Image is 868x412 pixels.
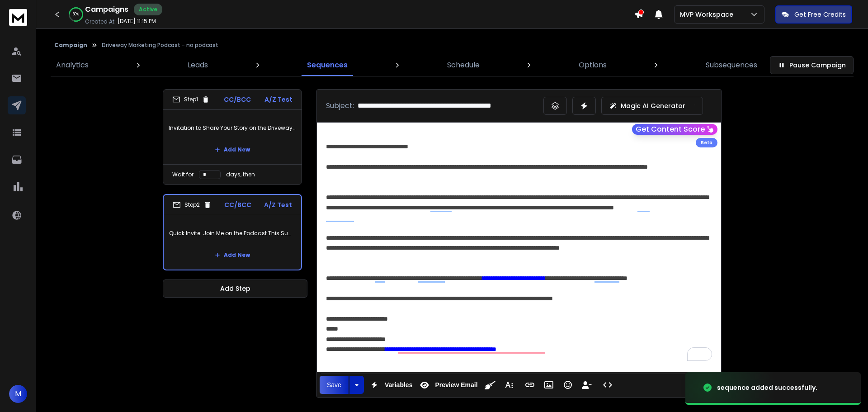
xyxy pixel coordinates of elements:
button: Variables [366,376,415,394]
a: Sequences [302,54,353,76]
li: Step1CC/BCCA/Z TestInvitation to Share Your Story on the Driveway Marketing PodcastAdd NewWait fo... [163,89,302,185]
div: sequence added successfully. [717,383,817,392]
div: To enrich screen reader interactions, please activate Accessibility in Grammarly extension settings [317,123,721,370]
a: Options [573,54,612,76]
p: [DATE] 11:15 PM [118,18,156,25]
button: Insert Image (Ctrl+P) [540,376,557,394]
a: Subsequences [700,54,763,76]
button: M [9,385,27,403]
button: Emoticons [559,376,576,394]
a: Leads [182,54,213,76]
p: Magic AI Generator [621,101,685,110]
p: Subsequences [706,60,757,71]
span: Preview Email [433,381,479,389]
p: Sequences [307,60,348,71]
button: Add New [208,141,257,159]
p: Subject: [326,100,354,111]
button: Get Content Score [632,124,717,135]
div: Active [134,4,162,15]
button: Save [320,376,349,394]
button: Add New [208,246,257,264]
button: Campaign [54,42,87,49]
p: Schedule [447,60,480,71]
button: Code View [599,376,616,394]
div: Step 1 [172,95,210,104]
p: days, then [226,171,255,178]
p: Leads [188,60,208,71]
button: Preview Email [416,376,479,394]
div: Beta [696,138,717,147]
p: Quick Invite: Join Me on the Podcast This Summer? [169,221,296,246]
p: MVP Workspace [680,10,737,19]
p: A/Z Test [264,200,292,209]
a: Analytics [51,54,94,76]
h1: Campaigns [85,4,128,15]
p: A/Z Test [264,95,292,104]
button: Pause Campaign [770,56,854,74]
p: Created At: [85,18,116,25]
button: Clean HTML [481,376,499,394]
button: Add Step [163,279,307,298]
p: 80 % [73,12,79,17]
p: CC/BCC [224,200,251,209]
span: Variables [383,381,415,389]
img: logo [9,9,27,26]
button: Magic AI Generator [601,97,703,115]
p: Options [579,60,607,71]
p: Driveway Marketing Podcast - no podcast [102,42,218,49]
a: Schedule [442,54,485,76]
button: Get Free Credits [775,5,852,24]
p: Analytics [56,60,89,71]
p: Get Free Credits [794,10,846,19]
div: Step 2 [173,201,212,209]
li: Step2CC/BCCA/Z TestQuick Invite: Join Me on the Podcast This Summer?Add New [163,194,302,270]
p: Wait for [172,171,193,178]
p: Invitation to Share Your Story on the Driveway Marketing Podcast [169,115,296,141]
p: CC/BCC [224,95,251,104]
